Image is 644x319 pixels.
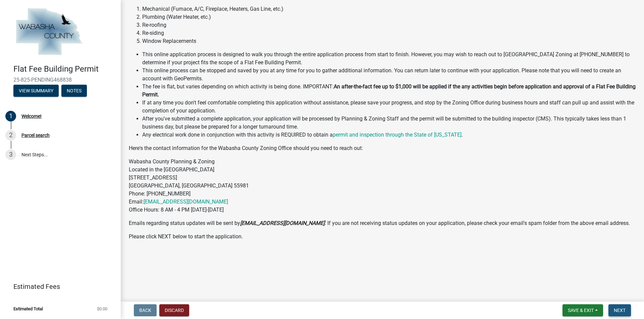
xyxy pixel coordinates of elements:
[142,37,636,45] li: Window Replacements
[13,7,85,57] img: Wabasha County, Minnesota
[562,304,603,316] button: Save & Exit
[142,13,636,21] li: Plumbing (Water Heater, etc.)
[129,219,636,227] p: Emails regarding status updates will be sent by . If you are not receiving status updates on your...
[142,67,636,83] li: This online process can be stopped and saved by you at any time for you to gather additional info...
[142,83,636,99] li: The fee is flat, but varies depending on which activity is being done. IMPORTANT:
[142,99,636,115] li: If at any time you don't feel comfortable completing this application without assistance, please ...
[142,83,636,98] strong: An after-the-fact fee up to $1,000 will be applied if the any activities begin before application...
[142,115,636,131] li: After you've submitted a complete application, your application will be processed by Planning & Z...
[144,198,228,205] a: [EMAIL_ADDRESS][DOMAIN_NAME]
[5,149,16,160] div: 3
[614,308,626,313] span: Next
[142,29,636,37] li: Re-siding
[608,304,631,316] button: Next
[142,21,636,29] li: Re-roofing
[159,304,189,316] button: Discard
[5,130,16,141] div: 2
[129,158,636,214] p: Wabasha County Planning & Zoning Located in the [GEOGRAPHIC_DATA] [STREET_ADDRESS] [GEOGRAPHIC_DA...
[13,307,43,311] span: Estimated Total
[21,133,50,138] div: Parcel search
[21,114,42,118] div: Welcome!
[97,307,107,311] span: $0.00
[142,5,636,13] li: Mechanical (Furnace, A/C, Fireplace, Heaters, Gas Line, etc.)
[5,280,110,293] a: Estimated Fees
[333,132,462,138] a: permit and inspection through the State of [US_STATE]
[13,88,59,94] wm-modal-confirm: Summary
[129,144,636,152] p: Here's the contact information for the Wabasha County Zoning Office should you need to reach out:
[61,88,87,94] wm-modal-confirm: Notes
[13,77,107,83] span: 25-825-PENDING468838
[5,111,16,122] div: 1
[134,304,157,316] button: Back
[61,85,87,97] button: Notes
[13,85,59,97] button: View Summary
[139,308,151,313] span: Back
[142,131,636,139] li: Any electrical work done in conjunction with this activity is REQUIRED to obtain a .
[142,51,636,67] li: This online application process is designed to walk you through the entire application process fr...
[13,64,115,74] h4: Flat Fee Building Permit
[240,220,325,226] strong: [EMAIL_ADDRESS][DOMAIN_NAME]
[129,233,636,241] p: Please click NEXT below to start the application.
[568,308,594,313] span: Save & Exit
